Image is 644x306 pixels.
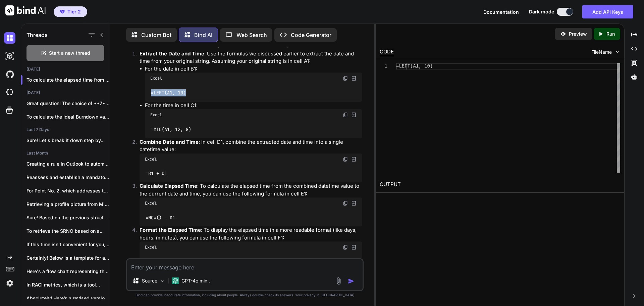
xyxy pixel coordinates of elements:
p: Sure! Let's break it down step by... [26,137,110,144]
span: Documentation [483,9,519,15]
img: copy [343,201,348,206]
code: =LEFT(A1, 10) [150,89,186,96]
button: premiumTier 2 [54,6,87,17]
img: darkChat [4,32,15,44]
img: copy [343,245,348,250]
button: Documentation [483,8,519,15]
h1: Threads [26,31,48,39]
p: Certainly! Below is a template for a... [26,255,110,261]
div: CODE [380,48,394,56]
li: For the time in cell C1: [145,102,362,138]
img: Open in Browser [351,112,357,118]
p: Code Generator [291,31,331,39]
span: =LEFT(A1, 10) [396,63,433,69]
p: To retrieve the SRNO based on a... [26,228,110,234]
strong: Combine Date and Time [140,139,199,145]
code: =NOW() - D1 [145,214,175,221]
p: Absolutely! Here’s a revised version of your... [26,295,110,302]
img: chevron down [614,49,620,55]
h2: [DATE] [21,67,110,72]
strong: Extract the Date and Time [140,50,204,57]
li: For the date in cell B1: [145,65,362,102]
img: premium [60,10,65,14]
h2: [DATE] [21,90,110,95]
img: attachment [335,277,342,285]
img: darkAi-studio [4,50,15,62]
p: Run [606,31,615,37]
span: Excel [145,201,157,206]
code: =MID(A1, 12, 8) [150,126,192,133]
button: Add API Keys [582,5,633,18]
p: Custom Bot [141,31,171,39]
p: Creating a rule in Outlook to automatically... [26,161,110,167]
h2: Last Month [21,150,110,156]
span: Tier 2 [67,8,81,15]
img: preview [560,31,566,37]
img: settings [4,277,15,289]
span: Dark mode [529,8,554,15]
code: =B1 + C1 [145,170,167,177]
img: githubDark [4,69,15,80]
p: Preview [569,31,587,37]
img: Open in Browser [351,156,357,162]
p: Web Search [236,31,267,39]
img: copy [343,76,348,81]
p: GPT-4o min.. [181,277,210,284]
span: Excel [150,112,162,118]
span: Start a new thread [49,50,90,56]
p: For Point No. 2, which addresses the... [26,187,110,194]
img: Open in Browser [351,75,357,81]
img: icon [348,278,355,285]
p: : In cell D1, combine the extracted date and time into a single datetime value: [140,138,362,154]
div: 1 [380,63,387,70]
p: : To calculate the elapsed time from the combined datetime value to the current date and time, yo... [140,182,362,198]
p: To calculate the Ideal Burndown value for... [26,114,110,120]
img: Open in Browser [351,200,357,206]
p: : Use the formulas we discussed earlier to extract the date and time from your original string. A... [140,50,362,65]
p: Great question! The choice of **7** as... [26,100,110,107]
img: Bind AI [5,5,46,15]
p: Retrieving a profile picture from Microsoft Teams... [26,201,110,208]
span: Excel [150,76,162,81]
strong: Calculate Elapsed Time [140,183,197,189]
h2: Last 7 Days [21,127,110,132]
span: Excel [145,245,157,250]
p: Bind can provide inaccurate information, including about people. Always double-check its answers.... [126,293,364,298]
p: In RACI metrics, which is a tool... [26,281,110,288]
p: Here's a flow chart representing the System... [26,268,110,275]
img: Pick Models [159,278,165,284]
p: Bind AI [194,31,212,39]
img: cloudideIcon [4,87,15,98]
p: Reassess and establish a mandatory triage process... [26,174,110,181]
img: GPT-4o mini [172,277,179,284]
span: Excel [145,157,157,162]
h2: OUTPUT [376,177,624,192]
span: FileName [591,49,612,55]
p: : To display the elapsed time in a more readable format (like days, hours, minutes), you can use ... [140,226,362,242]
img: Open in Browser [351,244,357,250]
img: copy [343,157,348,162]
img: copy [343,112,348,118]
p: Source [142,277,157,284]
strong: Format the Elapsed Time [140,227,201,233]
p: To calculate the elapsed time from a giv... [26,77,110,83]
p: Sure! Based on the previous structure and... [26,214,110,221]
p: If this time isn't convenient for you,... [26,241,110,248]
